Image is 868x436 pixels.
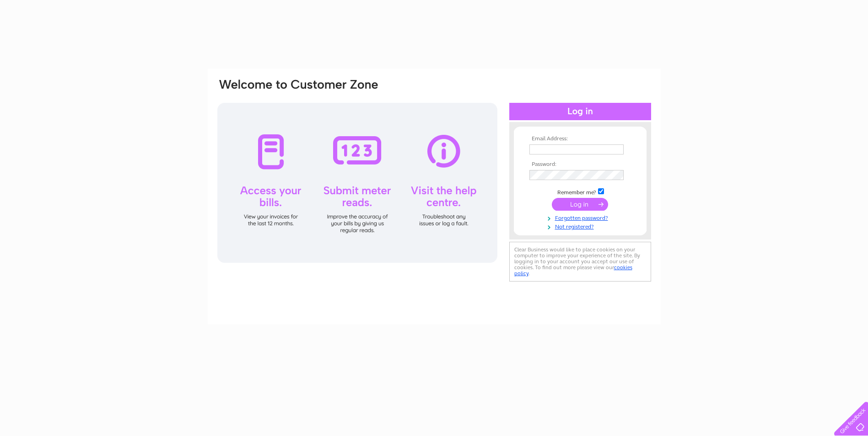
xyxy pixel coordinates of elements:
[529,213,633,222] a: Forgotten password?
[527,136,633,142] th: Email Address:
[514,264,632,276] a: cookies policy
[529,222,633,230] a: Not registered?
[509,242,651,282] div: Clear Business would like to place cookies on your computer to improve your experience of the sit...
[527,187,633,196] td: Remember me?
[552,198,608,211] input: Submit
[527,161,633,168] th: Password:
